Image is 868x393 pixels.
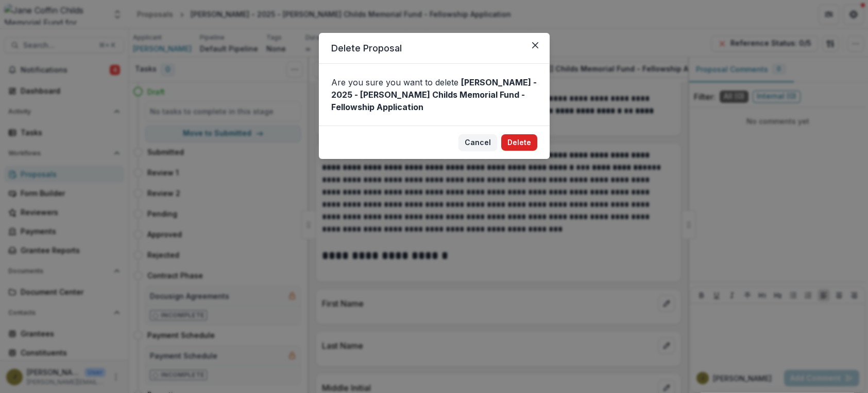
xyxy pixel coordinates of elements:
[458,134,497,151] button: Cancel
[331,77,537,112] strong: [PERSON_NAME] - 2025 - [PERSON_NAME] Childs Memorial Fund - Fellowship Application
[527,37,543,53] button: Close
[501,134,537,151] button: Delete
[319,33,550,64] header: Delete Proposal
[319,64,550,126] div: Are you sure you want to delete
